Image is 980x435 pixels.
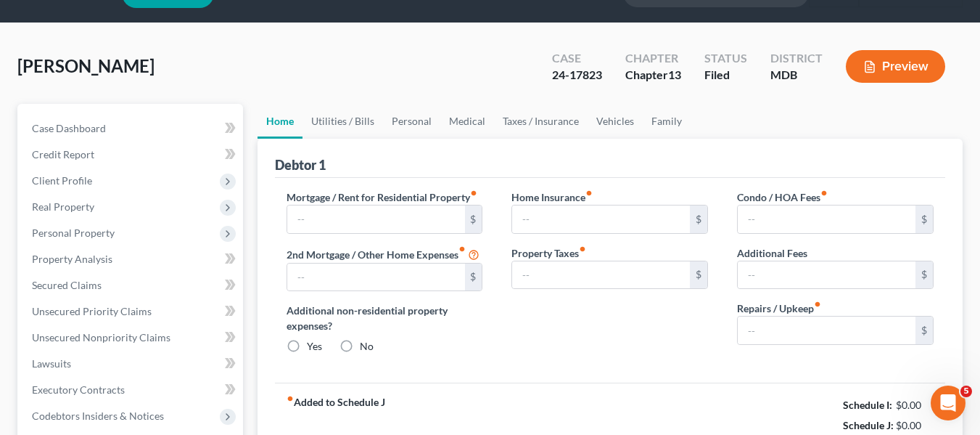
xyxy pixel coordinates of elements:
input: -- [287,264,465,291]
a: Taxes / Insurance [494,104,588,139]
a: Property Analysis [20,246,243,272]
label: Additional Fees [737,245,807,261]
a: Family [643,104,691,139]
a: Executory Contracts [20,377,243,403]
label: Condo / HOA Fees [737,190,828,205]
div: 24-17823 [552,67,602,84]
strong: Schedule I: [843,399,892,411]
a: Personal [383,104,440,139]
i: fiber_manual_record [458,245,466,253]
span: Client Profile [32,174,92,187]
span: Executory Contracts [32,383,125,396]
i: fiber_manual_record [814,301,821,308]
a: Lawsuits [20,351,243,377]
a: Case Dashboard [20,115,243,142]
span: Unsecured Nonpriority Claims [32,331,170,343]
div: District [770,50,823,67]
div: $0.00 [896,398,934,412]
input: -- [738,261,915,289]
a: Utilities / Bills [302,104,383,139]
strong: Schedule J: [843,419,894,431]
div: $ [465,264,482,291]
div: $ [915,206,933,233]
a: Secured Claims [20,272,243,298]
span: Personal Property [32,227,115,239]
span: Case Dashboard [32,122,106,134]
label: No [360,339,374,354]
a: Vehicles [588,104,643,139]
button: Preview [846,50,945,83]
label: Repairs / Upkeep [737,301,821,316]
i: fiber_manual_record [585,190,593,197]
span: Codebtors Insiders & Notices [32,410,164,422]
a: Unsecured Priority Claims [20,298,243,325]
span: Unsecured Priority Claims [32,305,152,317]
a: Unsecured Nonpriority Claims [20,325,243,351]
i: fiber_manual_record [287,395,294,402]
input: -- [738,206,915,233]
a: Credit Report [20,142,243,168]
span: Real Property [32,200,94,213]
div: $ [465,206,482,233]
i: fiber_manual_record [579,245,586,253]
iframe: Intercom live chat [931,386,965,420]
input: -- [512,261,690,289]
div: Status [704,50,747,67]
span: Credit Report [32,148,94,160]
span: Secured Claims [32,279,102,291]
label: Yes [307,339,322,354]
span: Lawsuits [32,357,71,370]
span: 5 [960,386,972,397]
label: Property Taxes [511,245,586,261]
div: $ [690,206,707,233]
div: Chapter [625,50,681,67]
div: Chapter [625,67,681,84]
label: 2nd Mortgage / Other Home Expenses [287,245,479,263]
label: Additional non-residential property expenses? [287,303,483,333]
a: Medical [440,104,494,139]
div: Filed [704,67,747,84]
i: fiber_manual_record [470,190,477,197]
div: $ [915,317,933,344]
span: [PERSON_NAME] [17,55,155,76]
div: Debtor 1 [275,156,326,174]
label: Mortgage / Rent for Residential Property [287,190,477,205]
div: $ [915,261,933,289]
div: Case [552,50,602,67]
a: Home [258,104,302,139]
i: fiber_manual_record [820,190,828,197]
input: -- [287,206,465,233]
input: -- [512,206,690,233]
div: $ [690,261,707,289]
div: MDB [770,67,823,84]
div: $0.00 [896,418,934,433]
label: Home Insurance [511,190,593,205]
span: Property Analysis [32,253,112,265]
input: -- [738,317,915,344]
span: 13 [668,68,681,81]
